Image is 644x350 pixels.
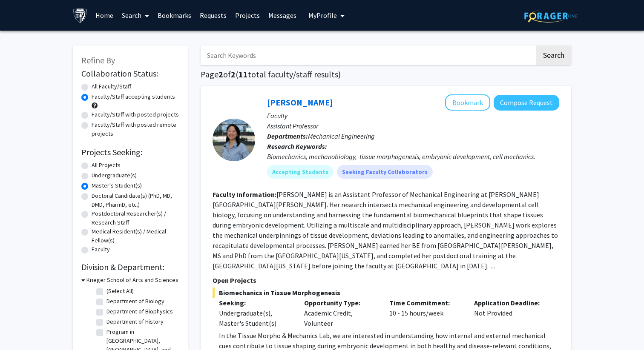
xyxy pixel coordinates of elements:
[92,209,179,227] label: Postdoctoral Researcher(s) / Research Staff
[91,0,118,30] a: Home
[106,287,134,296] label: (Select All)
[267,132,308,140] b: Departments:
[267,142,327,151] b: Research Keywords:
[218,69,223,80] span: 2
[81,68,179,79] h2: Collaboration Status:
[92,82,131,91] label: All Faculty/Staff
[494,95,559,111] button: Compose Request to Shinuo Weng
[81,55,115,65] span: Refine By
[389,298,462,308] p: Time Commitment:
[81,262,179,272] h2: Division & Department:
[92,120,179,138] label: Faculty/Staff with posted remote projects
[337,165,433,179] mat-chip: Seeking Faculty Collaborators
[92,227,179,245] label: Medical Resident(s) / Medical Fellow(s)
[267,111,559,121] p: Faculty
[92,161,121,170] label: All Projects
[524,9,578,23] img: ForagerOne Logo
[153,0,195,30] a: Bookmarks
[267,165,333,179] mat-chip: Accepting Students
[86,276,178,285] h3: Krieger School of Arts and Sciences
[73,8,88,23] img: Johns Hopkins University Logo
[383,298,468,328] div: 10 - 15 hours/week
[231,0,264,30] a: Projects
[213,190,558,270] fg-read-more: [PERSON_NAME] is an Assistant Professor of Mechanical Engineering at [PERSON_NAME][GEOGRAPHIC_DAT...
[445,94,490,111] button: Add Shinuo Weng to Bookmarks
[308,132,375,140] span: Mechanical Engineering
[468,298,553,328] div: Not Provided
[81,147,179,157] h2: Projects Seeking:
[298,298,383,328] div: Academic Credit, Volunteer
[118,0,153,30] a: Search
[6,312,36,344] iframe: Chat
[201,46,535,65] input: Search Keywords
[267,121,559,131] p: Assistant Professor
[231,69,236,80] span: 2
[219,298,291,308] p: Seeking:
[106,297,164,306] label: Department of Biology
[213,287,559,298] span: Biomechanics in Tissue Morphogenesis
[536,46,571,65] button: Search
[106,307,173,316] label: Department of Biophysics
[92,110,179,119] label: Faculty/Staff with posted projects
[308,11,337,20] span: My Profile
[474,298,546,308] p: Application Deadline:
[92,181,142,190] label: Master's Student(s)
[92,171,137,180] label: Undergraduate(s)
[213,190,276,199] b: Faculty Information:
[195,0,231,30] a: Requests
[213,275,559,285] p: Open Projects
[92,245,110,254] label: Faculty
[267,151,559,162] div: Biomechanics, mechanobiology, tissue morphogenesis, embryonic development, cell mechanics.
[219,308,291,328] div: Undergraduate(s), Master's Student(s)
[92,191,179,209] label: Doctoral Candidate(s) (PhD, MD, DMD, PharmD, etc.)
[239,69,248,80] span: 11
[267,97,333,108] a: [PERSON_NAME]
[92,92,175,101] label: Faculty/Staff accepting students
[264,0,301,30] a: Messages
[201,69,571,80] h1: Page of ( total faculty/staff results)
[106,317,164,326] label: Department of History
[304,298,377,308] p: Opportunity Type:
